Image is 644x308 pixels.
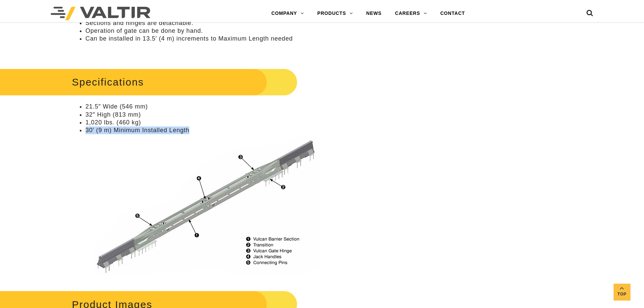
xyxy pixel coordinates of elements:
li: 1,020 lbs. (460 kg) [86,119,411,126]
a: CONTACT [433,7,472,20]
a: CAREERS [388,7,434,20]
li: 30′ (9 m) Minimum Installed Length [86,126,411,276]
a: NEWS [359,7,388,20]
li: Can be installed in 13.5′ (4 m) increments to Maximum Length needed [86,35,411,43]
a: Top [614,284,630,301]
li: Operation of gate can be done by hand. [86,27,411,35]
li: 21.5″ Wide (546 mm) [86,103,411,111]
li: Sections and hinges are detachable. [86,19,411,27]
a: COMPANY [265,7,311,20]
span: Top [614,290,630,298]
a: PRODUCTS [311,7,360,20]
li: 32″ High (813 mm) [86,111,411,119]
img: Valtir [51,7,150,20]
